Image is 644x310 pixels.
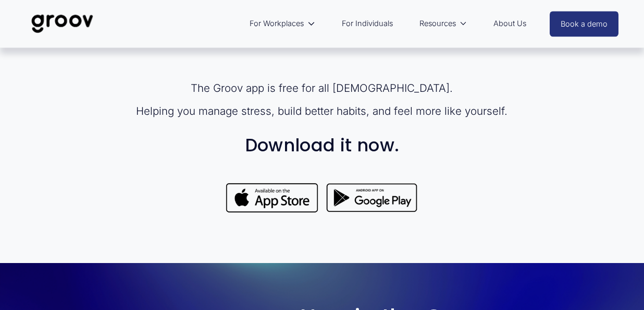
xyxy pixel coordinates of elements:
a: folder dropdown [414,11,473,35]
p: The Groov app is free for all [DEMOGRAPHIC_DATA]. [126,81,518,96]
p: Helping you manage stress, build better habits, and feel more like yourself. [126,104,518,119]
a: About Us [488,11,531,35]
img: Groov | Unlock Human Potential at Work and in Life [26,6,99,41]
span: Resources [419,17,456,30]
a: Book a demo [550,11,618,37]
span: For Workplaces [250,17,304,30]
h3: Download it now. [126,136,518,156]
a: folder dropdown [244,11,320,35]
a: For Individuals [337,11,398,35]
